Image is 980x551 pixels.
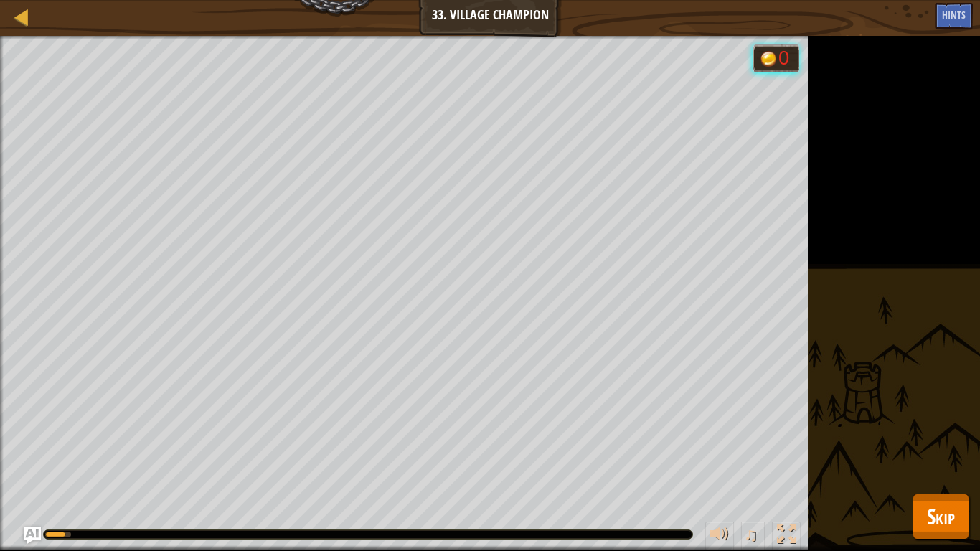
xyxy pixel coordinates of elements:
[942,8,966,22] span: Hints
[24,527,41,544] button: Ask AI
[913,494,969,540] button: Skip
[927,501,955,531] span: Skip
[772,522,801,551] button: Toggle fullscreen
[705,522,734,551] button: Adjust volume
[778,48,793,67] div: 0
[744,524,758,545] span: ♫
[741,522,765,551] button: ♫
[753,44,800,72] div: Team 'humans' has 0 gold.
